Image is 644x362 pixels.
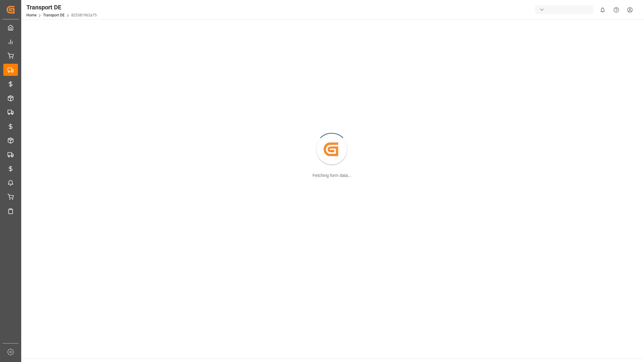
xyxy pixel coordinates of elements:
a: Home [26,13,36,17]
div: Transport DE [26,3,97,12]
button: show 0 new notifications [596,3,609,17]
a: Transport DE [43,13,65,17]
div: Fetching form data... [313,172,351,179]
button: Help Center [609,3,623,17]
